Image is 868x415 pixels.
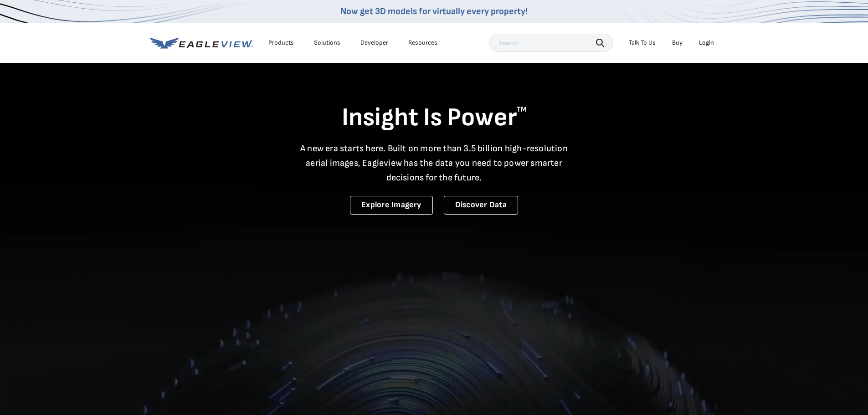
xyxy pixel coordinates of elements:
input: Search [489,34,613,52]
a: Discover Data [444,196,518,215]
p: A new era starts here. Built on more than 3.5 billion high-resolution aerial images, Eagleview ha... [295,141,574,185]
sup: TM [517,105,527,114]
a: Buy [672,39,683,47]
a: Developer [360,39,388,47]
div: Talk To Us [629,39,656,47]
a: Explore Imagery [350,196,433,215]
div: Solutions [314,39,340,47]
div: Resources [408,39,437,47]
div: Products [268,39,294,47]
div: Login [699,39,714,47]
a: Now get 3D models for virtually every property! [340,6,528,17]
h1: Insight Is Power [150,102,719,134]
